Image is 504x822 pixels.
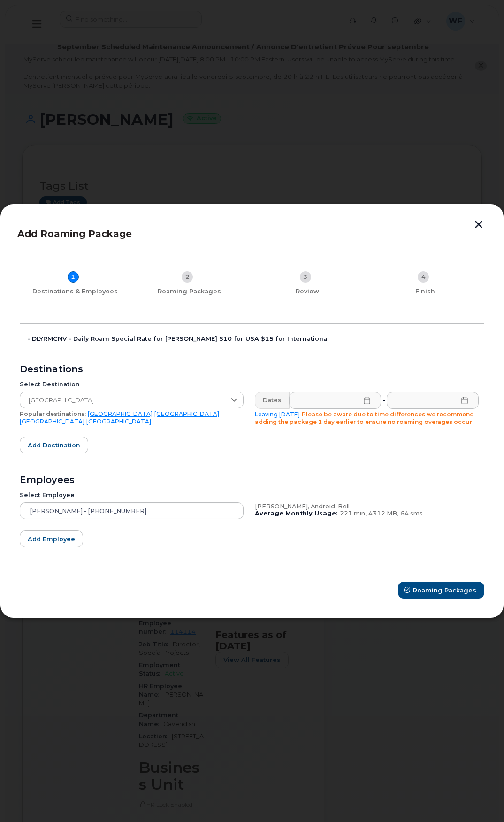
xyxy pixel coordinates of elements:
div: Finish [370,288,481,295]
a: Leaving [DATE] [255,411,300,418]
input: Search device [20,502,244,519]
span: 64 sms [400,510,423,517]
input: Please fill out this field [387,392,479,409]
span: Popular destinations: [20,410,86,417]
div: Destinations [20,366,484,373]
button: Roaming Packages [398,582,484,599]
span: Roaming Packages [413,586,476,595]
span: Add employee [28,535,75,544]
div: Employees [20,476,484,484]
div: Roaming Packages [134,288,245,295]
div: Review [252,288,363,295]
span: Iceland [20,392,225,409]
div: Select Employee [20,492,244,499]
span: Add destination [28,441,80,450]
div: Select Destination [20,381,244,388]
a: [GEOGRAPHIC_DATA] [86,418,151,425]
span: Add Roaming Package [17,228,132,239]
div: 4 [418,271,429,283]
button: Add employee [20,530,83,547]
span: Please be aware due to time differences we recommend adding the package 1 day earlier to ensure n... [255,411,474,425]
span: 221 min, [340,510,367,517]
div: 3 [300,271,311,283]
a: [GEOGRAPHIC_DATA] [88,410,153,417]
a: [GEOGRAPHIC_DATA] [20,418,84,425]
button: Add destination [20,437,88,453]
div: 2 [182,271,193,283]
span: 4312 MB, [368,510,398,517]
div: - DLYRMCNV - Daily Roam Special Rate for [PERSON_NAME] $10 for USA $15 for International [27,335,484,343]
a: [GEOGRAPHIC_DATA] [154,410,219,417]
div: [PERSON_NAME], Android, Bell [255,503,479,510]
div: - [381,392,387,409]
input: Please fill out this field [289,392,381,409]
b: Average Monthly Usage: [255,510,338,517]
